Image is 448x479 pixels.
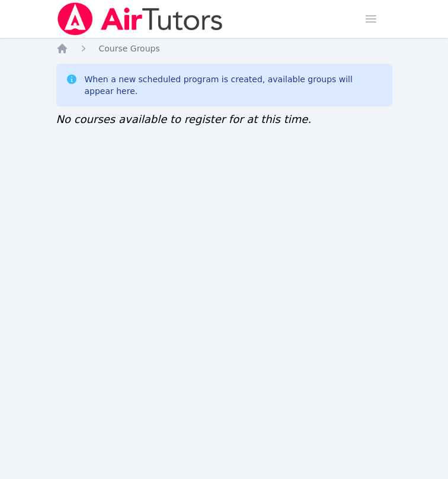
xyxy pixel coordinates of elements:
[56,2,224,35] img: Air Tutors
[85,73,383,97] div: When a new scheduled program is created, available groups will appear here.
[56,43,392,54] nav: Breadcrumb
[99,44,160,53] span: Course Groups
[99,43,160,54] a: Course Groups
[56,113,312,125] span: No courses available to register for at this time.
